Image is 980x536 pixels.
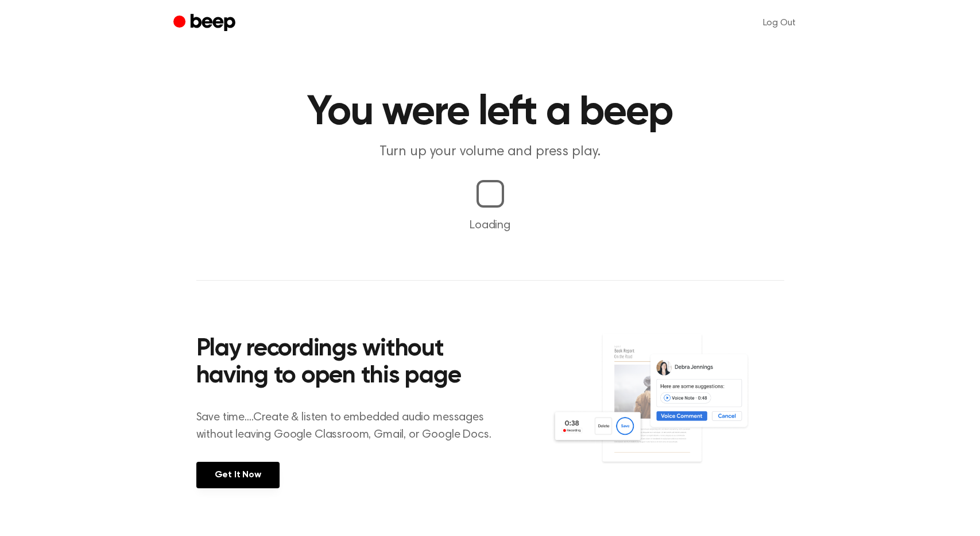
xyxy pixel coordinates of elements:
[270,143,711,162] p: Turn up your volume and press play.
[196,409,506,443] p: Save time....Create & listen to embedded audio messages without leaving Google Classroom, Gmail, ...
[551,332,784,487] img: Voice Comments on Docs and Recording Widget
[196,462,280,488] a: Get It Now
[752,9,807,37] a: Log Out
[196,92,784,133] h1: You were left a beep
[196,336,506,390] h2: Play recordings without having to open this page
[14,217,966,234] p: Loading
[173,12,238,35] a: Beep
